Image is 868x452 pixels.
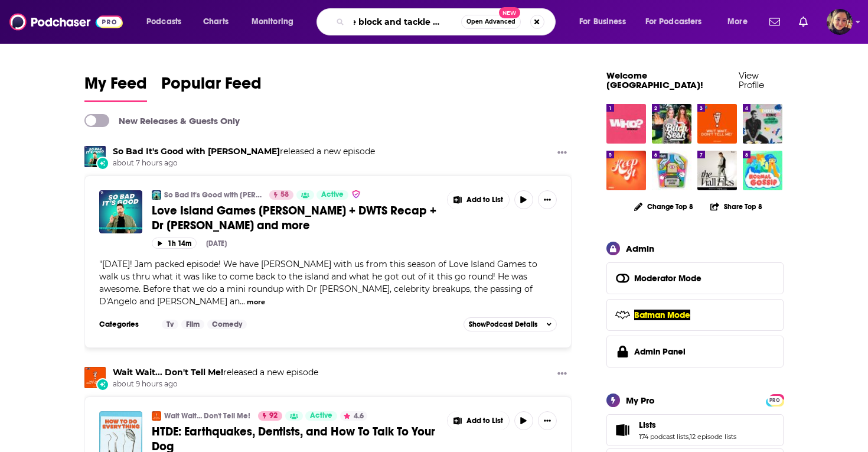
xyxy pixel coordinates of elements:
span: Love Island Games [PERSON_NAME] + DWTS Recap + Dr [PERSON_NAME] and more [152,203,436,233]
button: Batman Mode [606,299,784,331]
div: [DATE] [206,239,227,248]
span: Open Advanced [466,19,515,25]
h3: released a new episode [113,367,318,378]
button: Show More Button [538,190,557,209]
a: Admin Panel [606,336,784,368]
a: Active [305,411,337,421]
span: Add to List [466,196,503,204]
span: Monitoring [252,14,293,30]
button: open menu [719,12,762,31]
button: open menu [638,12,719,31]
button: Show More Button [538,411,557,430]
img: verified Badge [351,189,361,199]
button: Moderator Mode [606,262,784,294]
a: So Bad It's Good with Ryan Bailey [113,146,280,157]
a: Wait Wait... Don't Tell Me! [113,367,223,378]
span: PRO [768,396,782,405]
h3: released a new episode [113,146,375,157]
div: My Pro [626,395,655,406]
img: So Bad It's Good with Ryan Bailey [152,190,161,200]
div: New Episode [96,378,109,391]
img: Normal Gossip [743,151,782,190]
img: The Viall Files [697,151,737,190]
button: Show More Button [448,411,509,430]
img: Everything Iconic with Danny Pellegrino [743,104,782,144]
a: View Profile [739,70,764,90]
img: Wait Wait... Don't Tell Me! [697,104,737,144]
span: Lists [639,420,656,430]
div: Admin [626,243,654,254]
div: Search podcasts, credits, & more... [328,8,567,35]
button: open menu [571,12,641,31]
span: Add to List [466,417,503,425]
a: Comedy [207,320,247,329]
span: Logged in as Sydneyk [827,9,853,35]
span: My Feed [84,73,147,100]
a: Lists [611,422,634,438]
span: Popular Feed [161,73,262,100]
span: Active [310,410,332,422]
span: New [499,7,520,18]
a: Wait Wait... Don't Tell Me! [164,411,250,421]
button: 1h 14m [152,238,197,249]
img: Podchaser - Follow, Share and Rate Podcasts [9,11,123,33]
img: User Profile [827,9,853,35]
button: open menu [138,12,197,31]
button: Show More Button [448,190,509,209]
button: Show More Button [553,367,572,382]
a: 92 [258,411,282,421]
a: Lists [639,420,736,430]
input: Search podcasts, credits, & more... [349,12,461,31]
img: Wait Wait... Don't Tell Me! [152,411,161,421]
a: Tv [162,320,178,329]
span: For Podcasters [645,14,702,30]
img: So Bad It's Good with Ryan Bailey [84,146,106,167]
a: Show notifications dropdown [794,12,812,32]
a: Film [181,320,204,329]
a: So Bad It's Good with [PERSON_NAME] [164,190,262,200]
img: Keep It! [606,151,646,190]
a: New Releases & Guests Only [84,114,240,127]
button: ShowPodcast Details [464,317,557,331]
span: " [99,259,537,307]
span: about 9 hours ago [113,379,318,389]
span: [DATE]! Jam packed episode! We have [PERSON_NAME] with us from this season of Love Island Games t... [99,259,537,307]
span: 92 [269,410,278,422]
span: Batman Mode [634,310,690,320]
a: Charts [195,12,236,31]
span: Charts [203,14,229,30]
a: PRO [768,395,782,404]
span: More [727,14,748,30]
a: Bitch Sesh: Non-Member Feed [652,104,691,144]
span: 58 [280,189,289,201]
h3: Categories [99,320,152,329]
a: Love Island Games Josh Goldstein + DWTS Recap + Dr Wendy Quits and more [99,190,142,233]
button: Show More Button [553,146,572,161]
button: Share Top 8 [710,195,763,218]
button: more [247,297,265,307]
a: 12 episode lists [690,433,736,441]
img: Mystery Show [652,151,691,190]
a: Active [316,190,348,200]
span: ... [240,296,245,307]
button: open menu [243,12,309,31]
img: Who? Weekly [606,104,646,144]
span: For Business [579,14,626,30]
a: Popular Feed [161,73,262,102]
button: Open AdvancedNew [461,15,521,29]
a: My Feed [84,73,147,102]
button: Change Top 8 [627,199,700,214]
a: Wait Wait... Don't Tell Me! [84,367,106,388]
a: Show notifications dropdown [765,12,785,32]
a: Welcome [GEOGRAPHIC_DATA]! [606,70,703,90]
